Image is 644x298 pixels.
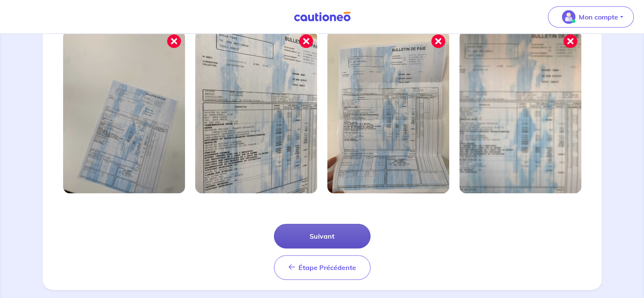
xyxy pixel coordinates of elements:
[274,224,370,248] button: Suivant
[459,31,581,193] img: Image mal cadrée 4
[63,31,185,193] img: Image mal cadrée 1
[274,255,370,280] button: Étape Précédente
[195,31,317,193] img: Image mal cadrée 2
[327,31,449,193] img: Image mal cadrée 3
[562,10,575,24] img: illu_account_valid_menu.svg
[290,11,354,22] img: Cautioneo
[299,263,356,272] span: Étape Précédente
[579,12,618,22] p: Mon compte
[548,6,634,28] button: illu_account_valid_menu.svgMon compte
